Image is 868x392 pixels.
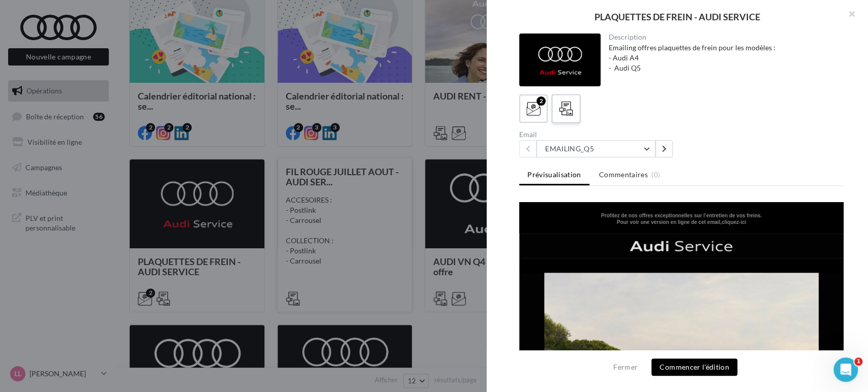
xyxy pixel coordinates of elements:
[854,357,862,366] span: 1
[98,17,227,23] font: Pour voir une version en ligne de cet email,
[536,96,546,106] div: 2
[651,171,660,179] span: (0)
[503,12,852,21] div: PLAQUETTES DE FREIN - AUDI SERVICE
[833,357,858,382] iframe: Intercom live chat
[599,170,648,180] span: Commentaires
[202,17,227,23] a: cliquez-ici
[609,361,642,373] button: Fermer
[609,43,836,73] div: Emailing offres plaquettes de frein pour les modèles : - Audi A4 - Audi Q5
[609,34,836,41] div: Description
[651,358,737,376] button: Commencer l'édition
[82,11,243,16] b: Profitez de nos offres exceptionnelles sur l’entretien de vos freins.
[536,140,655,157] button: EMAILING_Q5
[519,131,677,138] div: Email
